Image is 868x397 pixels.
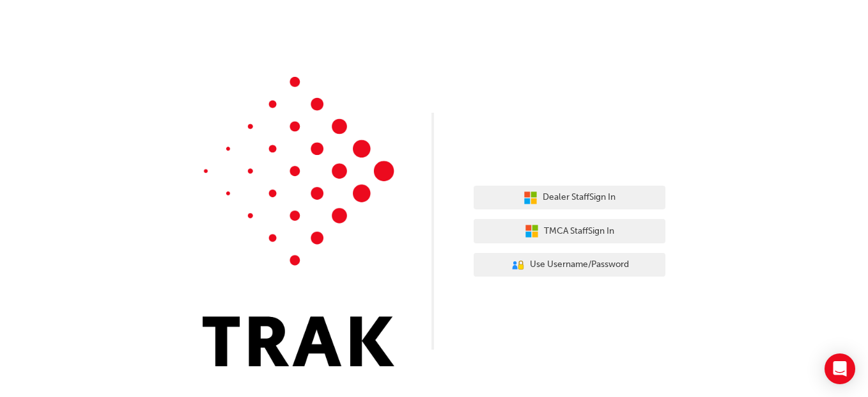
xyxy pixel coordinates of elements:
[530,257,629,272] span: Use Username/Password
[825,353,855,384] div: Open Intercom Messenger
[474,219,665,243] button: TMCA StaffSign In
[544,224,614,239] span: TMCA Staff Sign In
[543,190,616,205] span: Dealer Staff Sign In
[203,77,394,366] img: Trak
[474,253,665,277] button: Use Username/Password
[474,186,665,210] button: Dealer StaffSign In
